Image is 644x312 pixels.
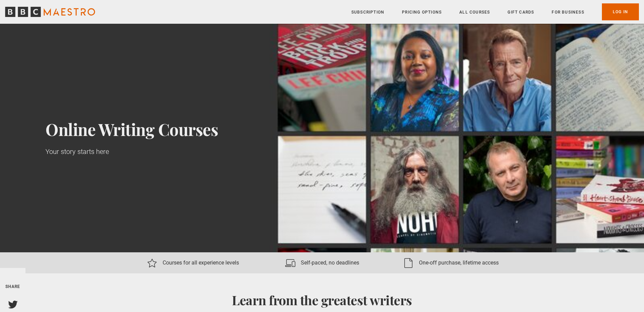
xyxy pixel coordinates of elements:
nav: Primary [351,3,639,20]
p: One-off purchase, lifetime access [419,259,499,267]
h1: Online Writing Courses [45,120,252,139]
a: For business [552,9,584,16]
a: Gift Cards [508,9,534,16]
span: Share [5,284,20,289]
a: Pricing Options [402,9,442,16]
p: Your story starts here [45,147,109,156]
p: Courses for all experience levels [163,259,239,267]
a: Subscription [351,9,384,16]
a: All Courses [459,9,490,16]
a: Log In [602,3,639,20]
h2: Learn from the greatest writers [190,292,454,308]
svg: BBC Maestro [5,7,95,17]
p: Self-paced, no deadlines [301,259,359,267]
